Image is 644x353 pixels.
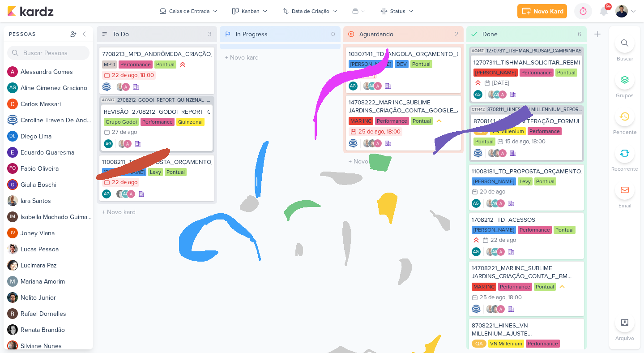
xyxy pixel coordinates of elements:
[368,139,377,148] img: Nelito Junior
[360,139,382,148] div: Colaboradores: Iara Santos, Nelito Junior, Alessandra Gomes
[363,82,371,90] img: Iara Santos
[488,340,524,348] div: VN Millenium
[21,277,93,286] div: M a r i a n a A m o r i m
[368,82,377,90] div: Aline Gimenez Graciano
[472,168,581,176] div: 11008181_TD_PROPOSTA_ORÇAMENTO_VÍDEOS_INSIDE
[7,66,18,77] img: Alessandra Gomes
[472,247,481,256] div: Criador(a): Aline Gimenez Graciano
[349,139,358,148] div: Criador(a): Caroline Traven De Andrade
[472,340,486,348] div: QA
[498,90,507,99] img: Alessandra Gomes
[117,98,213,103] span: 2708212_GODOI_REPORT_QUINZENAL_28.08
[615,5,628,17] img: Levy Pessoa
[486,305,495,314] img: Iara Santos
[505,295,522,301] div: , 18:00
[7,6,54,17] img: kardz.app
[606,3,611,10] span: 9+
[349,82,358,90] div: Aline Gimenez Graciano
[104,139,113,148] div: Aline Gimenez Graciano
[435,116,444,125] div: Prioridade Média
[116,189,125,198] img: Renata Brandão
[528,127,562,135] div: Performance
[112,73,137,78] div: 22 de ago
[102,168,146,176] div: [PERSON_NAME]
[205,30,215,39] div: 3
[21,116,93,125] div: C a r o l i n e T r a v e n D e A n d r a d e
[617,55,633,63] p: Buscar
[21,325,93,335] div: R e n a t a B r a n d ã o
[119,60,153,69] div: Performance
[473,149,482,158] div: Criador(a): Caroline Traven De Andrade
[21,196,93,206] div: I a r a S a n t o s
[118,139,127,148] img: Iara Santos
[533,7,563,16] div: Novo Kard
[529,139,546,145] div: , 18:00
[483,199,505,208] div: Colaboradores: Iara Santos, Aline Gimenez Graciano, Alessandra Gomes
[7,292,18,303] img: Nelito Junior
[491,199,500,208] div: Aline Gimenez Graciano
[373,82,382,90] img: Alessandra Gomes
[178,60,187,69] div: Prioridade Alta
[7,195,18,206] img: Iara Santos
[554,226,576,234] div: Pontual
[10,231,15,236] p: JV
[520,69,554,77] div: Performance
[21,164,93,173] div: F a b i o O l i v e i r a
[493,149,502,158] img: Nelito Junior
[534,283,556,291] div: Pontual
[505,139,529,145] div: 15 de ago
[518,177,533,185] div: Levy
[116,82,125,91] img: Iara Santos
[534,177,556,185] div: Pontual
[7,340,18,351] img: Silviane Nunes
[21,67,93,77] div: A l e s s a n d r a G o m e s
[473,127,488,135] div: QA
[350,84,356,89] p: AG
[483,305,505,314] div: Colaboradores: Iara Santos, Nelito Junior, Alessandra Gomes
[486,199,495,208] img: Iara Santos
[487,107,582,112] span: 8708111_HINES_VN MILLENNIUM_REPORT_SEMANAL_14.08
[123,139,132,148] img: Alessandra Gomes
[98,206,215,219] input: + Novo kard
[115,139,132,148] div: Colaboradores: Iara Santos, Alessandra Gomes
[369,84,375,89] p: AG
[7,179,18,190] img: Giulia Boschi
[7,82,18,93] div: Aline Gimenez Graciano
[7,260,18,271] img: Lucimara Paz
[21,309,93,319] div: R a f a e l D o r n e l l e s
[485,149,507,158] div: Colaboradores: Iara Santos, Nelito Junior, Alessandra Gomes
[21,261,93,270] div: L u c i m a r a P a z
[104,139,113,148] div: Criador(a): Aline Gimenez Graciano
[493,90,502,99] div: Aline Gimenez Graciano
[349,99,458,115] div: 14708222_MAR INC_SUBLIME JARDINS_CRIAÇÃO_CONTA_GOOGLE_ADS
[496,305,505,314] img: Alessandra Gomes
[7,46,90,60] input: Buscar Pessoas
[349,82,358,90] div: Criador(a): Aline Gimenez Graciano
[517,4,567,18] button: Novo Kard
[410,60,432,68] div: Pontual
[7,324,18,335] img: Renata Brandão
[473,90,482,99] div: Criador(a): Aline Gimenez Graciano
[7,99,18,109] img: Carlos Massari
[328,30,339,39] div: 0
[492,202,498,206] p: AG
[480,295,505,301] div: 25 de ago
[102,60,117,69] div: MPD
[114,189,136,198] div: Colaboradores: Renata Brandão, Aline Gimenez Graciano, Alessandra Gomes
[472,305,481,314] div: Criador(a): Caroline Traven De Andrade
[473,250,479,254] p: AG
[7,228,18,238] div: Joney Viana
[101,98,115,103] span: AG607
[104,118,139,126] div: Grupo Godoi
[609,33,640,63] li: Ctrl + F
[104,192,110,197] p: AG
[349,139,358,148] img: Caroline Traven De Andrade
[21,148,93,157] div: E d u a r d o Q u a r e s m a
[360,82,382,90] div: Colaboradores: Iara Santos, Aline Gimenez Graciano, Alessandra Gomes
[7,276,18,287] img: Mariana Amorim
[611,165,638,173] p: Recorrente
[472,199,481,208] div: Criador(a): Aline Gimenez Graciano
[7,163,18,174] div: Fabio Oliveira
[518,226,552,234] div: Performance
[345,155,462,168] input: + Novo kard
